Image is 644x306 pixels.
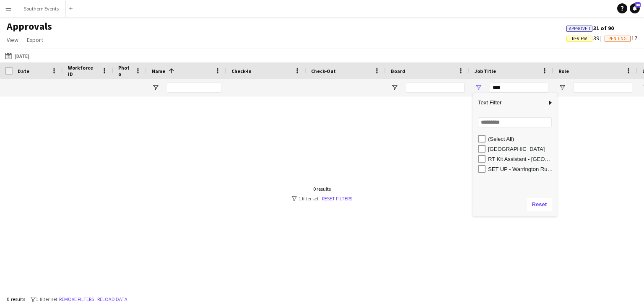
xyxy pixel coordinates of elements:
[558,68,569,74] span: Role
[152,84,159,91] button: Open Filter Menu
[68,65,98,77] span: Workforce ID
[478,117,552,127] input: Search filter values
[118,65,132,77] span: Photo
[605,34,637,42] span: 17
[17,0,66,17] button: Southern Events
[558,84,566,91] button: Open Filter Menu
[635,2,641,8] span: 48
[566,24,614,32] span: 31 of 90
[7,36,18,44] span: View
[18,68,29,74] span: Date
[167,83,221,93] input: Name Filter Input
[527,198,552,211] button: Reset
[574,83,632,93] input: Role Filter Input
[292,186,352,192] div: 0 results
[57,295,96,304] button: Remove filters
[488,166,554,172] div: SET UP - Warrington Running Festival
[152,68,165,74] span: Name
[572,36,587,41] span: Review
[27,36,43,44] span: Export
[630,3,640,13] a: 48
[292,195,352,202] div: 1 filter set
[488,156,554,162] div: RT Kit Assistant - [GEOGRAPHIC_DATA]
[391,84,398,91] button: Open Filter Menu
[311,68,336,74] span: Check-Out
[608,36,627,41] span: Pending
[23,34,47,45] a: Export
[475,68,496,74] span: Job Title
[473,93,557,216] div: Column Filter
[569,26,590,31] span: Approved
[36,296,57,302] span: 1 filter set
[3,51,31,61] button: [DATE]
[5,67,13,75] input: Column with Header Selection
[566,34,605,42] span: 39
[473,134,557,174] div: Filter List
[488,136,554,142] div: (Select All)
[391,68,405,74] span: Board
[488,146,554,152] div: [GEOGRAPHIC_DATA]
[475,84,482,91] button: Open Filter Menu
[96,295,129,304] button: Reload data
[3,34,22,45] a: View
[322,195,352,202] a: Reset filters
[473,96,547,110] span: Text Filter
[406,83,465,93] input: Board Filter Input
[231,68,252,74] span: Check-In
